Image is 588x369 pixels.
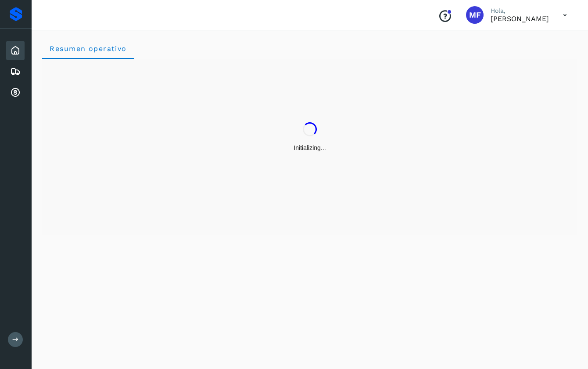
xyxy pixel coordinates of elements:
[6,41,25,60] div: Inicio
[6,62,25,81] div: Embarques
[6,83,25,102] div: Cuentas por cobrar
[49,44,127,53] span: Resumen operativo
[491,7,549,15] p: Hola,
[491,15,549,23] p: MONICA FONTES CHAVEZ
